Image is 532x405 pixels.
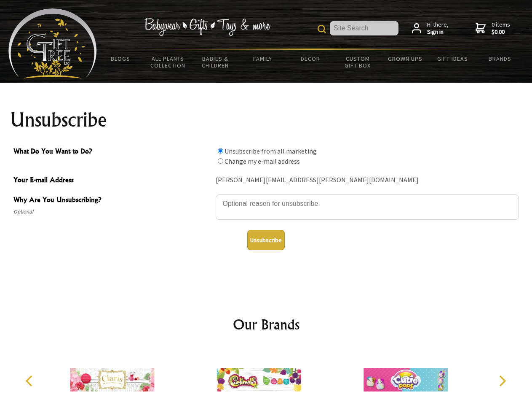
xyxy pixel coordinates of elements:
a: Brands [476,50,524,67]
label: Unsubscribe from all marketing [225,147,317,155]
a: Decor [286,50,334,67]
span: Why Are You Unsubscribing? [13,194,211,207]
a: Gift Ideas [429,50,476,67]
a: Hi there,Sign in [412,21,449,36]
h1: Unsubscribe [10,110,522,130]
a: Family [239,50,287,67]
a: Babies & Children [192,50,239,74]
button: Unsubscribe [247,230,285,250]
span: Hi there, [427,21,449,36]
span: 0 items [492,21,510,36]
button: Next [493,372,511,390]
a: Grown Ups [381,50,429,67]
strong: Sign in [427,28,449,36]
img: Babyware - Gifts - Toys and more... [8,8,97,78]
div: [PERSON_NAME][EMAIL_ADDRESS][PERSON_NAME][DOMAIN_NAME] [216,174,519,187]
a: 0 items$0.00 [476,21,510,36]
strong: $0.00 [492,28,510,36]
a: BLOGS [97,50,144,67]
span: Your E-mail Address [13,175,211,187]
span: What Do You Want to Do? [13,146,211,158]
button: Previous [21,372,40,390]
textarea: Why Are You Unsubscribing? [216,194,519,220]
input: What Do You Want to Do? [218,148,223,154]
label: Change my e-mail address [225,157,300,165]
a: Custom Gift Box [334,50,382,74]
img: Babywear - Gifts - Toys & more [144,18,270,36]
img: product search [318,25,326,33]
span: Optional [13,207,211,217]
a: All Plants Collection [144,50,192,74]
input: Site Search [330,21,398,35]
h2: Our Brands [17,314,516,335]
input: What Do You Want to Do? [218,158,223,164]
